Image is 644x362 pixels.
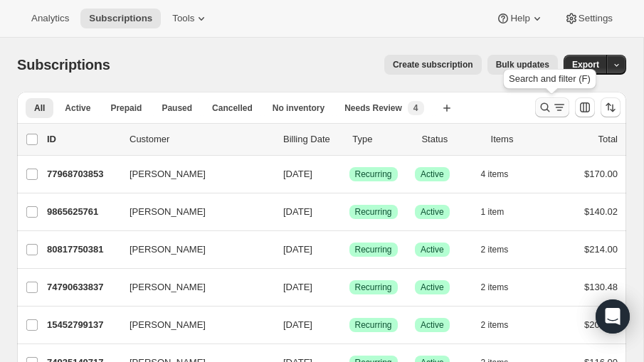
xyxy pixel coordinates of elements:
[355,282,392,293] span: Recurring
[384,55,482,75] button: Create subscription
[47,202,618,222] div: 9865625761[PERSON_NAME][DATE]SuccessRecurringSuccessActive1 item$140.02
[47,280,118,294] p: 74790633837
[421,169,444,180] span: Active
[601,97,621,117] button: Sort the results
[355,319,392,331] span: Recurring
[584,169,618,179] span: $170.00
[436,98,458,118] button: Create new view
[273,102,324,114] span: No inventory
[47,167,118,181] p: 77968703853
[47,277,618,297] div: 74790633837[PERSON_NAME][DATE]SuccessRecurringSuccessActive2 items$130.48
[162,102,192,114] span: Paused
[47,205,118,219] p: 9865625761
[352,132,410,147] div: Type
[598,132,618,147] p: Total
[172,13,194,24] span: Tools
[393,59,473,70] span: Create subscription
[496,59,549,70] span: Bulk updates
[34,102,45,114] span: All
[47,315,618,335] div: 15452799137[PERSON_NAME][DATE]SuccessRecurringSuccessActive2 items$207.07
[510,13,529,24] span: Help
[572,59,599,70] span: Export
[283,282,312,292] span: [DATE]
[344,102,402,114] span: Needs Review
[481,164,524,184] button: 4 items
[584,319,618,330] span: $207.07
[481,277,524,297] button: 2 items
[110,102,142,114] span: Prepaid
[121,314,263,336] button: [PERSON_NAME]
[47,164,618,184] div: 77968703853[PERSON_NAME][DATE]SuccessRecurringSuccessActive4 items$170.00
[80,9,161,28] button: Subscriptions
[584,282,618,292] span: $130.48
[481,315,524,335] button: 2 items
[47,243,118,257] p: 80817750381
[421,319,444,331] span: Active
[283,319,312,330] span: [DATE]
[130,243,206,257] span: [PERSON_NAME]
[491,132,549,147] div: Items
[47,240,618,260] div: 80817750381[PERSON_NAME][DATE]SuccessRecurringSuccessActive2 items$214.00
[65,102,90,114] span: Active
[481,244,509,255] span: 2 items
[584,244,618,255] span: $214.00
[413,102,418,114] span: 4
[421,244,444,255] span: Active
[481,282,509,293] span: 2 items
[584,206,618,217] span: $140.02
[481,319,509,331] span: 2 items
[212,102,253,114] span: Cancelled
[283,206,312,217] span: [DATE]
[47,132,118,147] p: ID
[556,9,621,28] button: Settings
[575,97,595,117] button: Customize table column order and visibility
[421,282,444,293] span: Active
[596,299,630,334] div: Open Intercom Messenger
[355,206,392,218] span: Recurring
[130,132,272,147] p: Customer
[283,244,312,255] span: [DATE]
[355,244,392,255] span: Recurring
[130,205,206,219] span: [PERSON_NAME]
[130,318,206,332] span: [PERSON_NAME]
[89,13,152,24] span: Subscriptions
[121,238,263,261] button: [PERSON_NAME]
[121,163,263,186] button: [PERSON_NAME]
[31,13,69,24] span: Analytics
[355,169,392,180] span: Recurring
[23,9,78,28] button: Analytics
[164,9,217,28] button: Tools
[421,206,444,218] span: Active
[130,280,206,294] span: [PERSON_NAME]
[487,9,552,28] button: Help
[283,132,341,147] p: Billing Date
[283,169,312,179] span: [DATE]
[481,206,505,218] span: 1 item
[564,55,608,75] button: Export
[47,132,618,147] div: IDCustomerBilling DateTypeStatusItemsTotal
[481,169,509,180] span: 4 items
[421,132,479,147] p: Status
[487,55,558,75] button: Bulk updates
[481,240,524,260] button: 2 items
[17,57,110,73] span: Subscriptions
[579,13,613,24] span: Settings
[535,97,569,117] button: Search and filter results
[121,201,263,223] button: [PERSON_NAME]
[481,202,520,222] button: 1 item
[121,276,263,299] button: [PERSON_NAME]
[130,167,206,181] span: [PERSON_NAME]
[47,318,118,332] p: 15452799137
